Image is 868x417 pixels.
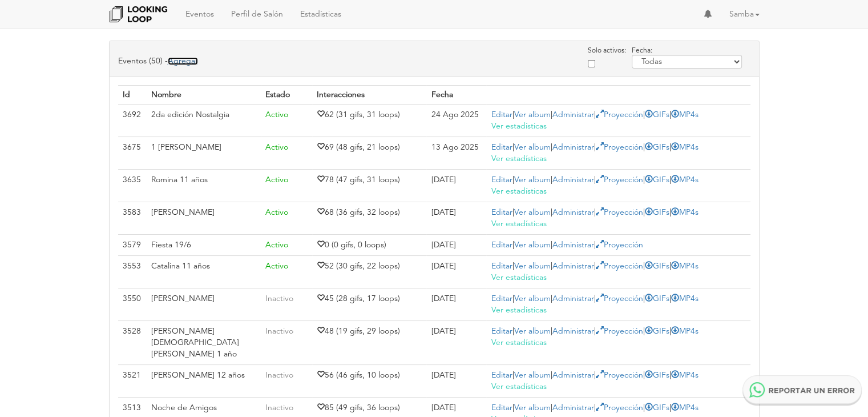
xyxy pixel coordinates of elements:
[147,137,261,170] td: 1 [PERSON_NAME]
[671,371,698,379] a: MP4s
[552,295,594,303] a: Administrar
[671,143,698,151] a: MP4s
[426,365,486,398] td: [DATE]
[644,327,669,335] a: GIFs
[265,262,288,270] span: Activo
[644,371,669,379] a: GIFs
[491,262,512,270] a: Editar
[644,176,669,184] a: GIFs
[595,262,643,270] a: Proyección
[514,111,550,119] a: Ver album
[147,105,261,137] td: 2da edición Nostalgia
[644,295,669,303] a: GIFs
[514,327,550,335] a: Ver album
[312,321,426,365] td: 48 (19 gifs, 29 loops)
[491,209,512,216] a: Editar
[486,137,750,170] td: | | | | |
[147,202,261,235] td: [PERSON_NAME]
[491,220,546,228] a: Ver estadísticas
[265,371,293,379] span: Inactivo
[486,288,750,321] td: | | | | |
[486,256,750,288] td: | | | | |
[671,262,698,270] a: MP4s
[595,241,643,249] a: Proyección
[118,86,147,105] th: Id
[147,288,261,321] td: [PERSON_NAME]
[312,235,426,256] td: 0 (0 gifs, 0 loops)
[671,176,698,184] a: MP4s
[644,404,669,412] a: GIFs
[491,371,512,379] a: Editar
[118,365,147,398] td: 3521
[312,86,426,105] th: Interacciones
[491,327,512,335] a: Editar
[491,155,546,163] a: Ver estadísticas
[595,143,643,151] a: Proyección
[426,235,486,256] td: [DATE]
[312,288,426,321] td: 45 (28 gifs, 17 loops)
[552,327,594,335] a: Administrar
[552,371,594,379] a: Administrar
[552,143,594,151] a: Administrar
[491,241,512,249] a: Editar
[514,176,550,184] a: Ver album
[491,143,512,151] a: Editar
[595,371,643,379] a: Proyección
[671,404,698,412] a: MP4s
[671,327,698,335] a: MP4s
[312,105,426,137] td: 62 (31 gifs, 31 loops)
[147,86,261,105] th: Nombre
[632,47,742,55] span: Fecha:
[671,295,698,303] a: MP4s
[118,137,147,170] td: 3675
[312,365,426,398] td: 56 (46 gifs, 10 loops)
[265,404,293,412] span: Inactivo
[147,321,261,365] td: [PERSON_NAME][DEMOGRAPHIC_DATA][PERSON_NAME] 1 año
[552,241,594,249] a: Administrar
[426,321,486,365] td: [DATE]
[595,176,643,184] a: Proyección
[147,256,261,288] td: Catalina 11 años
[265,327,293,335] span: Inactivo
[147,170,261,202] td: Romina 11 años
[491,306,546,314] a: Ver estadísticas
[491,176,512,184] a: Editar
[118,288,147,321] td: 3550
[118,170,147,202] td: 3635
[595,209,643,216] a: Proyección
[486,170,750,202] td: | | | | |
[426,105,486,137] td: 24 Ago 2025
[486,321,750,365] td: | | | | |
[426,256,486,288] td: [DATE]
[491,339,546,347] a: Ver estadísticas
[644,262,669,270] a: GIFs
[486,202,750,235] td: | | | | |
[491,383,546,391] a: Ver estadísticas
[118,202,147,235] td: 3583
[486,105,750,137] td: | | | | |
[265,209,288,216] span: Activo
[118,105,147,137] td: 3692
[595,327,643,335] a: Proyección
[147,235,261,256] td: Fiesta 19/6
[514,209,550,216] a: Ver album
[118,256,147,288] td: 3553
[491,122,546,130] a: Ver estadísticas
[491,295,512,303] a: Editar
[552,176,594,184] a: Administrar
[742,375,862,406] img: Reportar un error
[514,262,550,270] a: Ver album
[118,47,198,70] div: Eventos (50) -
[552,111,594,119] a: Administrar
[644,111,669,119] a: GIFs
[265,176,288,184] span: Activo
[595,404,643,412] a: Proyección
[118,235,147,256] td: 3579
[118,321,147,365] td: 3528
[265,295,293,303] span: Inactivo
[514,295,550,303] a: Ver album
[514,371,550,379] a: Ver album
[261,86,312,105] th: Estado
[168,57,198,65] a: Agregar
[671,111,698,119] a: MP4s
